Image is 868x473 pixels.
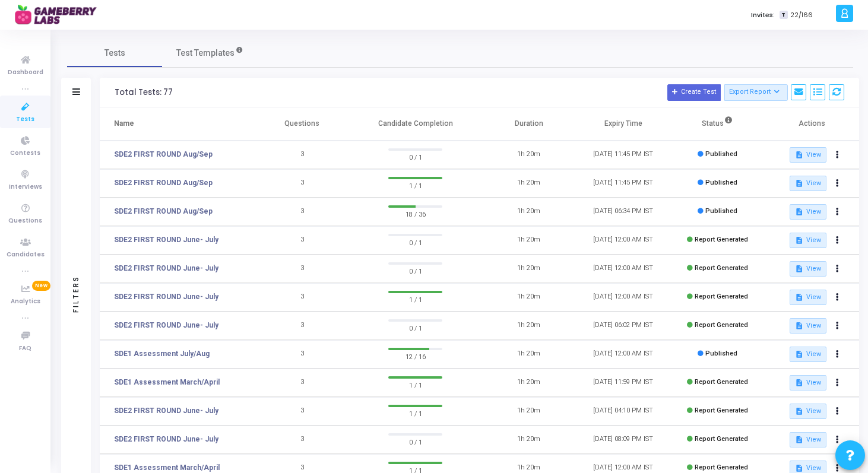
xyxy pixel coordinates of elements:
[765,107,859,141] th: Actions
[32,281,50,291] span: New
[255,397,349,426] td: 3
[114,263,218,274] a: SDE2 FIRST ROUND June- July
[388,179,442,191] span: 1 / 1
[481,198,576,226] td: 1h 20m
[114,177,213,188] a: SDE2 FIRST ROUND Aug/Sep
[790,233,826,248] button: View
[388,236,442,248] span: 0 / 1
[176,47,235,59] span: Test Templates
[481,169,576,198] td: 1h 20m
[795,236,803,245] mat-icon: description
[695,378,748,386] span: Report Generated
[388,322,442,334] span: 0 / 1
[705,179,737,186] span: Published
[114,348,210,359] a: SDE1 Assessment July/Aug
[576,369,670,397] td: [DATE] 11:59 PM IST
[255,141,349,169] td: 3
[114,377,220,388] a: SDE1 Assessment March/April
[481,226,576,255] td: 1h 20m
[795,379,803,387] mat-icon: description
[576,426,670,454] td: [DATE] 08:09 PM IST
[576,312,670,340] td: [DATE] 06:02 PM IST
[114,206,213,217] a: SDE2 FIRST ROUND Aug/Sep
[795,208,803,216] mat-icon: description
[795,407,803,415] mat-icon: description
[71,228,81,359] div: Filters
[255,340,349,369] td: 3
[795,293,803,301] mat-icon: description
[349,107,481,141] th: Candidate Completion
[481,312,576,340] td: 1h 20m
[255,312,349,340] td: 3
[255,169,349,198] td: 3
[115,88,173,97] div: Total Tests: 77
[114,291,218,302] a: SDE2 FIRST ROUND June- July
[114,320,218,331] a: SDE2 FIRST ROUND June- July
[705,150,737,158] span: Published
[255,283,349,312] td: 3
[790,290,826,305] button: View
[695,407,748,414] span: Report Generated
[795,265,803,273] mat-icon: description
[790,176,826,191] button: View
[790,204,826,220] button: View
[790,10,813,20] span: 22/166
[576,397,670,426] td: [DATE] 04:10 PM IST
[100,107,255,141] th: Name
[255,426,349,454] td: 3
[16,115,34,125] span: Tests
[695,464,748,471] span: Report Generated
[695,321,748,329] span: Report Generated
[795,464,803,472] mat-icon: description
[780,11,787,20] span: T
[576,141,670,169] td: [DATE] 11:45 PM IST
[790,261,826,277] button: View
[795,179,803,188] mat-icon: description
[576,226,670,255] td: [DATE] 12:00 AM IST
[790,404,826,419] button: View
[481,107,576,141] th: Duration
[19,344,31,354] span: FAQ
[10,148,40,158] span: Contests
[790,375,826,391] button: View
[388,407,442,419] span: 1 / 1
[481,397,576,426] td: 1h 20m
[114,149,213,160] a: SDE2 FIRST ROUND Aug/Sep
[114,234,218,245] a: SDE2 FIRST ROUND June- July
[255,226,349,255] td: 3
[388,293,442,305] span: 1 / 1
[576,255,670,283] td: [DATE] 12:00 AM IST
[790,347,826,362] button: View
[388,151,442,163] span: 0 / 1
[114,462,220,473] a: SDE1 Assessment March/April
[576,283,670,312] td: [DATE] 12:00 AM IST
[795,436,803,444] mat-icon: description
[388,436,442,447] span: 0 / 1
[695,293,748,300] span: Report Generated
[255,198,349,226] td: 3
[7,250,45,260] span: Candidates
[670,107,765,141] th: Status
[576,198,670,226] td: [DATE] 06:34 PM IST
[795,322,803,330] mat-icon: description
[9,182,42,192] span: Interviews
[695,435,748,443] span: Report Generated
[255,255,349,283] td: 3
[481,426,576,454] td: 1h 20m
[576,107,670,141] th: Expiry Time
[255,107,349,141] th: Questions
[790,147,826,163] button: View
[255,369,349,397] td: 3
[114,434,218,445] a: SDE2 FIRST ROUND June- July
[695,236,748,243] span: Report Generated
[481,369,576,397] td: 1h 20m
[15,3,104,27] img: logo
[790,318,826,334] button: View
[705,207,737,215] span: Published
[576,169,670,198] td: [DATE] 11:45 PM IST
[481,340,576,369] td: 1h 20m
[790,432,826,447] button: View
[11,297,40,307] span: Analytics
[388,208,442,220] span: 18 / 36
[8,216,42,226] span: Questions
